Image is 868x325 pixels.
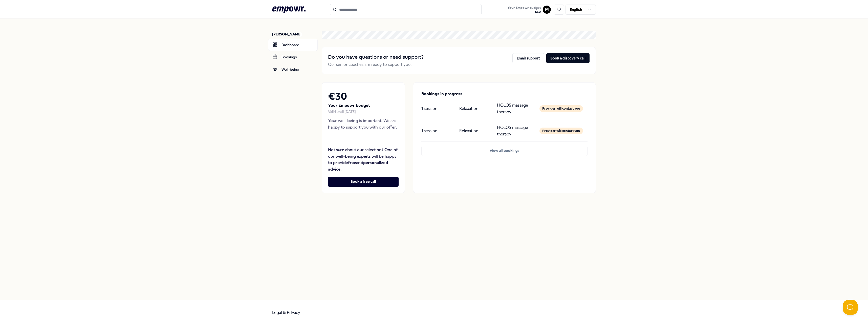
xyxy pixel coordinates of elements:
span: € 30 [508,10,541,14]
input: Search for products, categories or subcategories [330,4,482,15]
a: Legal & Privacy [272,310,300,315]
iframe: Help Scout Beacon - Open [843,300,858,315]
button: Your Empowr budget€30 [507,5,542,15]
p: 1 session [421,128,437,134]
h2: Do you have questions or need support? [328,53,424,61]
button: View all bookings [421,146,588,156]
button: Email support [512,53,544,63]
p: Your well-being is important! We are happy to support you with our offer. [328,117,399,130]
div: Provider will contact you [539,105,583,112]
p: Bookings in progress [421,91,588,97]
a: Your Empowr budget€30 [506,4,543,15]
p: 1 session [421,105,437,112]
div: Provider will contact you [539,128,583,134]
div: Valid until [DATE] [328,109,399,114]
a: Email support [512,53,544,68]
p: Relaxation [459,105,478,112]
button: M [543,6,551,14]
button: Book a discovery call [546,53,590,63]
button: Book a free call [328,177,399,187]
p: [PERSON_NAME] [272,32,318,37]
a: Well-being [268,63,318,75]
strong: free [348,160,356,165]
span: Your Empowr budget [508,6,541,10]
p: Not sure about our selection? One of our well-being experts will be happy to provide and . [328,147,399,172]
p: HOLOS massage therapy [497,124,531,137]
p: HOLOS massage therapy [497,102,531,115]
p: Our senior coaches are ready to support you. [328,61,424,68]
p: Relaxation [459,128,478,134]
a: Bookings [268,51,318,63]
h2: € 30 [328,89,399,105]
p: Your Empowr budget [328,102,399,109]
a: Dashboard [268,39,318,51]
